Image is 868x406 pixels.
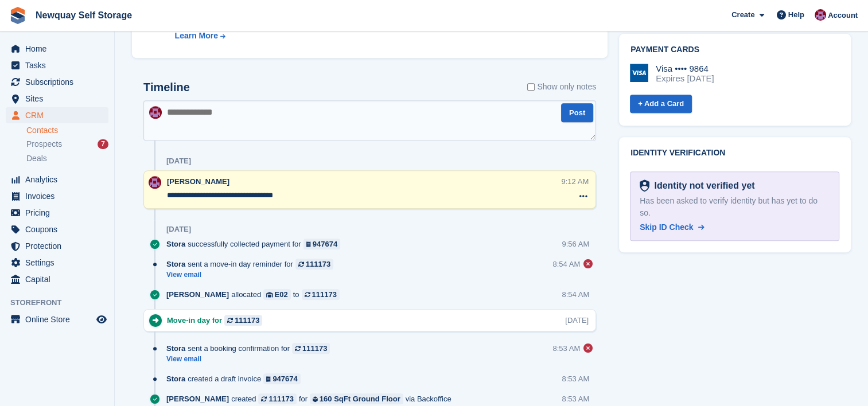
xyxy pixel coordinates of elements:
span: Tasks [25,57,94,73]
div: 111173 [312,289,337,300]
span: Stora [166,259,185,270]
h2: Timeline [143,81,190,94]
a: 111173 [224,315,262,326]
span: Deals [26,153,47,164]
a: menu [6,41,108,57]
a: Contacts [26,125,108,136]
div: created for via Backoffice [166,393,457,404]
a: 111173 [295,259,333,270]
a: 111173 [302,289,340,300]
span: Stora [166,239,185,249]
a: menu [6,205,108,221]
div: 947674 [313,239,337,249]
div: 9:56 AM [562,239,589,249]
a: 111173 [258,393,296,404]
span: Prospects [26,139,62,150]
a: View email [166,270,339,280]
span: Capital [25,271,94,287]
h2: Identity verification [630,149,839,158]
img: Paul Upson [149,176,161,189]
span: Stora [166,373,185,384]
h2: Payment cards [630,45,839,54]
div: 111173 [306,259,330,270]
a: 947674 [303,239,341,249]
img: Paul Upson [149,106,162,119]
span: Skip ID Check [640,222,693,232]
a: Skip ID Check [640,221,704,233]
a: Prospects 7 [26,138,108,150]
div: 947674 [273,373,297,384]
div: sent a booking confirmation for [166,343,336,354]
span: [PERSON_NAME] [166,393,229,404]
span: Coupons [25,221,94,237]
span: Subscriptions [25,74,94,90]
div: allocated to [166,289,345,300]
div: Has been asked to verify identity but has yet to do so. [640,195,830,219]
a: Preview store [95,313,108,326]
a: menu [6,91,108,107]
div: 8:53 AM [552,343,580,354]
img: Visa Logo [630,64,648,82]
img: Identity Verification Ready [640,179,649,192]
div: 111173 [235,315,259,326]
div: [DATE] [565,315,589,326]
div: [DATE] [166,225,191,234]
a: menu [6,74,108,90]
a: menu [6,57,108,73]
a: Learn More [175,30,421,42]
div: 9:12 AM [561,176,589,187]
div: 8:54 AM [552,259,580,270]
div: Move-in day for [167,315,268,326]
div: created a draft invoice [166,373,306,384]
div: E02 [275,289,288,300]
a: menu [6,311,108,327]
div: Visa •••• 9864 [656,64,714,74]
span: Protection [25,238,94,254]
span: Home [25,41,94,57]
button: Post [561,103,593,122]
img: stora-icon-8386f47178a22dfd0bd8f6a31ec36ba5ce8667c1dd55bd0f319d3a0aa187defe.svg [9,7,26,24]
div: 160 SqFt Ground Floor [320,393,400,404]
div: Identity not verified yet [649,179,754,193]
span: Help [788,9,804,21]
span: Online Store [25,311,94,327]
a: View email [166,354,336,364]
a: menu [6,271,108,287]
input: Show only notes [527,81,535,93]
div: 7 [98,139,108,149]
a: menu [6,171,108,188]
span: Create [731,9,754,21]
div: successfully collected payment for [166,239,346,249]
div: 8:53 AM [562,373,589,384]
span: [PERSON_NAME] [166,289,229,300]
span: Settings [25,255,94,271]
a: Deals [26,153,108,165]
a: menu [6,255,108,271]
a: 947674 [263,373,301,384]
div: 111173 [268,393,293,404]
span: Invoices [25,188,94,204]
div: 111173 [302,343,327,354]
a: + Add a Card [630,95,692,114]
span: Stora [166,343,185,354]
a: menu [6,238,108,254]
span: Analytics [25,171,94,188]
a: menu [6,221,108,237]
span: Sites [25,91,94,107]
div: 8:54 AM [562,289,589,300]
span: Storefront [10,297,114,309]
span: Pricing [25,205,94,221]
div: Learn More [175,30,218,42]
label: Show only notes [527,81,596,93]
a: Newquay Self Storage [31,6,137,25]
a: E02 [263,289,291,300]
a: 160 SqFt Ground Floor [310,393,403,404]
a: menu [6,107,108,123]
span: [PERSON_NAME] [167,177,229,186]
a: 111173 [292,343,330,354]
div: Expires [DATE] [656,73,714,84]
span: Account [828,10,858,21]
a: menu [6,188,108,204]
div: sent a move-in day reminder for [166,259,339,270]
span: CRM [25,107,94,123]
